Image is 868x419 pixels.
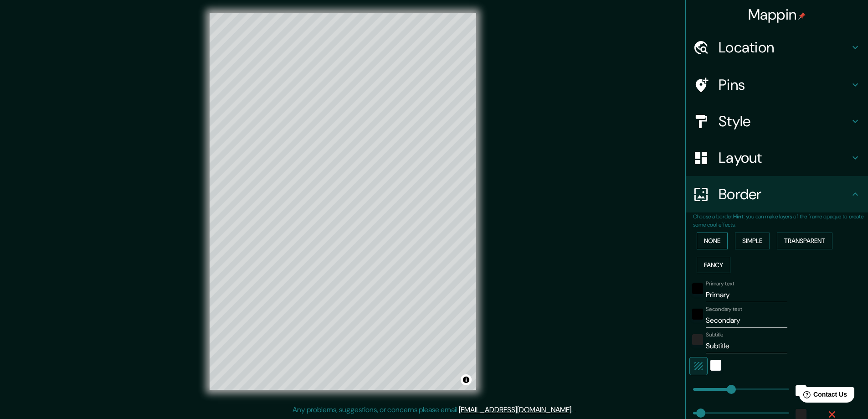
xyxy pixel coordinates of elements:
button: Simple [735,233,770,249]
a: [EMAIL_ADDRESS][DOMAIN_NAME] [459,405,571,414]
div: Pins [686,67,868,103]
div: Layout [686,140,868,176]
p: Choose a border. : you can make layers of the frame opaque to create some cool effects. [693,212,868,229]
div: . [573,404,574,415]
button: None [697,233,728,249]
h4: Border [719,185,850,203]
button: black [692,309,703,320]
label: Subtitle [706,331,724,339]
h4: Style [719,112,850,130]
label: Secondary text [706,305,742,313]
button: color-222222 [692,334,703,345]
h4: Mappin [748,5,806,24]
button: Fancy [697,257,730,274]
b: Hint [733,213,744,220]
label: Primary text [706,280,734,288]
p: Any problems, suggestions, or concerns please email . [293,404,573,415]
button: black [692,283,703,294]
h4: Pins [719,76,850,94]
div: Style [686,103,868,140]
div: Border [686,176,868,212]
h4: Location [719,38,850,57]
button: Transparent [777,233,832,249]
div: Location [686,29,868,66]
div: . [574,404,576,415]
iframe: Help widget launcher [787,383,858,409]
h4: Layout [719,149,850,167]
button: white [710,360,721,371]
button: Toggle attribution [461,374,472,385]
img: pin-icon.png [798,12,806,20]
